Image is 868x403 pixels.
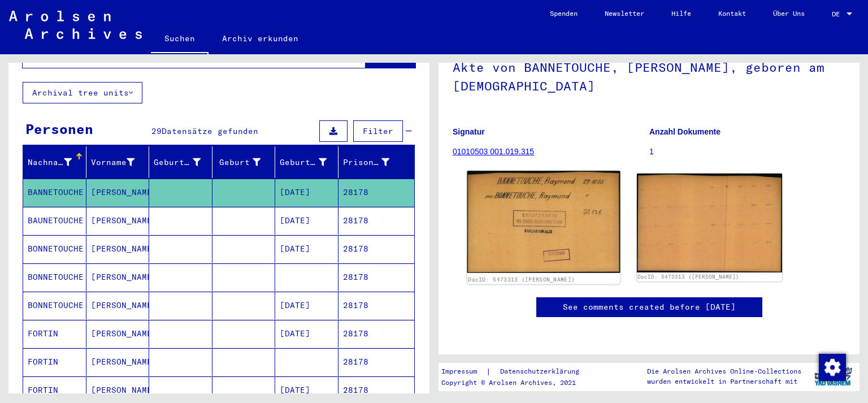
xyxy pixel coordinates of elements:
[9,11,142,39] img: Arolsen_neg.svg
[338,263,415,291] mat-cell: 28178
[23,348,86,376] mat-cell: FORTIN
[28,157,72,168] div: Nachname
[637,174,783,272] img: 002.jpg
[151,25,209,54] a: Suchen
[467,171,620,273] img: 001.jpg
[649,146,845,158] p: 1
[363,126,393,136] span: Filter
[280,157,327,168] div: Geburtsdatum
[86,320,150,348] mat-cell: [PERSON_NAME]
[28,153,86,171] div: Nachname
[275,179,338,206] mat-cell: [DATE]
[338,146,415,178] mat-header-cell: Prisoner #
[275,207,338,235] mat-cell: [DATE]
[91,157,135,168] div: Vorname
[209,25,312,52] a: Archiv erkunden
[23,146,86,178] mat-header-cell: Nachname
[453,127,485,136] b: Signatur
[338,348,415,376] mat-cell: 28178
[91,153,149,171] div: Vorname
[343,157,390,168] div: Prisoner #
[647,376,801,387] p: wurden entwickelt in Partnerschaft mit
[149,146,212,178] mat-header-cell: Geburtsname
[468,276,575,283] a: DocID: 5473313 ([PERSON_NAME])
[154,157,201,168] div: Geburtsname
[162,126,258,136] span: Datensätze gefunden
[832,10,844,18] span: DE
[86,179,150,206] mat-cell: [PERSON_NAME]
[338,207,415,235] mat-cell: 28178
[647,366,801,376] p: Die Arolsen Archives Online-Collections
[86,207,150,235] mat-cell: [PERSON_NAME]
[86,235,150,263] mat-cell: [PERSON_NAME]
[23,263,86,291] mat-cell: BONNETOUCHE
[338,320,415,348] mat-cell: 28178
[649,127,721,136] b: Anzahl Dokumente
[217,153,275,171] div: Geburt‏
[491,366,593,378] a: Datenschutzerklärung
[637,274,739,280] a: DocID: 5473313 ([PERSON_NAME])
[819,354,846,381] img: Zustimmung ändern
[343,153,404,171] div: Prisoner #
[86,348,150,376] mat-cell: [PERSON_NAME]
[23,292,86,319] mat-cell: BONNETOUCHE
[453,147,534,156] a: 01010503 001.019.315
[275,292,338,319] mat-cell: [DATE]
[275,320,338,348] mat-cell: [DATE]
[154,153,215,171] div: Geburtsname
[23,82,142,103] button: Archival tree units
[812,362,854,391] img: yv_logo.png
[441,366,486,378] a: Impressum
[25,119,93,139] div: Personen
[275,235,338,263] mat-cell: [DATE]
[441,366,593,378] div: |
[275,146,338,178] mat-header-cell: Geburtsdatum
[441,378,593,388] p: Copyright © Arolsen Archives, 2021
[563,301,736,313] a: See comments created before [DATE]
[212,146,276,178] mat-header-cell: Geburt‏
[23,179,86,206] mat-cell: BANNETOUCHE
[453,41,845,110] h1: Akte von BANNETOUCHE, [PERSON_NAME], geboren am [DEMOGRAPHIC_DATA]
[86,292,150,319] mat-cell: [PERSON_NAME]
[86,263,150,291] mat-cell: [PERSON_NAME]
[23,235,86,263] mat-cell: BONNETOUCHE
[338,235,415,263] mat-cell: 28178
[217,157,261,168] div: Geburt‏
[23,320,86,348] mat-cell: FORTIN
[23,207,86,235] mat-cell: BAUNETOUCHE
[338,292,415,319] mat-cell: 28178
[353,120,403,142] button: Filter
[280,153,341,171] div: Geburtsdatum
[86,146,150,178] mat-header-cell: Vorname
[338,179,415,206] mat-cell: 28178
[151,126,162,136] span: 29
